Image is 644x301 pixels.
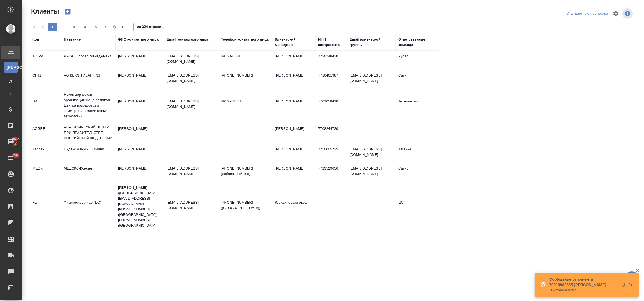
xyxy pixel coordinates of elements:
[4,62,18,73] a: [PERSON_NAME]
[396,96,439,115] td: Технический
[609,7,622,20] span: Настроить таблицу
[137,24,163,31] span: из 324 страниц
[61,89,115,122] td: Некоммерческая организация Фонд развития Центра разработки и коммерциализации новых технологий
[316,51,347,70] td: 7730248430
[316,197,347,216] td: -
[91,23,100,31] button: 5
[316,144,347,163] td: 7750005725
[115,163,164,182] td: [PERSON_NAME]
[167,200,215,211] p: [EMAIL_ADDRESS][DOMAIN_NAME]
[167,54,215,64] p: [EMAIL_ADDRESS][DOMAIN_NAME]
[59,23,68,31] button: 2
[272,197,316,216] td: Юридический отдел
[617,279,630,292] button: Открыть в новой вкладке
[350,37,393,48] div: Email клиентской группы
[30,163,61,182] td: MEDK
[221,37,269,42] div: Телефон контактного лица
[61,197,115,216] td: Физическое лицо (ЦО)
[115,123,164,142] td: [PERSON_NAME]
[622,8,634,19] span: Посмотреть информацию
[316,96,347,115] td: 7701058410
[7,136,23,142] span: 16435
[347,144,396,163] td: [EMAIL_ADDRESS][DOMAIN_NAME]
[30,96,61,115] td: SK
[396,197,439,216] td: ЦО
[115,96,164,115] td: [PERSON_NAME]
[61,51,115,70] td: РУСАЛ Глобал Менеджмент
[30,144,61,163] td: Yandex
[167,73,215,84] p: [EMAIL_ADDRESS][DOMAIN_NAME]
[316,70,347,89] td: 7710401987
[272,51,316,70] td: [PERSON_NAME]
[167,99,215,110] p: [EMAIL_ADDRESS][DOMAIN_NAME]
[70,23,78,31] button: 3
[549,287,617,293] p: Lugovaia Kseniia
[316,163,347,182] td: 7723529656
[61,163,115,182] td: МЕДЭКС-Консалт
[115,70,164,89] td: [PERSON_NAME]
[221,54,270,59] p: 89163910013
[4,75,18,86] a: Д
[272,70,316,89] td: [PERSON_NAME]
[549,277,617,287] p: Сообщение от клиента 79210982655 [PERSON_NAME]
[61,7,74,16] button: Создать
[625,282,636,287] button: Закрыть
[115,144,164,163] td: [PERSON_NAME]
[272,96,316,115] td: [PERSON_NAME]
[565,9,609,18] div: split button
[30,197,61,216] td: FL
[61,144,115,163] td: Яндекс Деньги / ЮМани
[396,144,439,163] td: Таганка
[59,24,68,30] span: 2
[70,24,78,30] span: 3
[221,200,270,211] p: [PHONE_NUMBER] ([GEOGRAPHIC_DATA])
[347,163,396,182] td: [EMAIL_ADDRESS][DOMAIN_NAME]
[118,37,159,42] div: ФИО контактного лица
[81,23,89,31] button: 4
[272,163,316,182] td: [PERSON_NAME]
[91,24,100,30] span: 5
[167,37,208,42] div: Email контактного лица
[275,37,313,48] div: Клиентский менеджер
[347,70,396,89] td: [EMAIL_ADDRESS][DOMAIN_NAME]
[115,182,164,231] td: [PERSON_NAME] ([GEOGRAPHIC_DATA]) [EMAIL_ADDRESS][DOMAIN_NAME] [PHONE_NUMBER] ([GEOGRAPHIC_DATA])...
[221,99,270,104] p: 89105834335
[4,89,18,100] a: Т
[272,144,316,163] td: [PERSON_NAME]
[61,70,115,89] td: АО КБ СИТИБАНК (2)
[10,153,22,158] span: 289
[396,70,439,89] td: Сити
[221,73,270,78] p: [PHONE_NUMBER]
[64,37,81,42] div: Название
[61,122,115,144] td: АНАЛИТИЧЕСКИЙ ЦЕНТР ПРИ ПРАВИТЕЛЬСТВЕ РОССИЙСКОЙ ФЕДЕРАЦИИ
[30,123,61,142] td: ACGRF
[398,37,436,48] div: Ответственная команда
[396,163,439,182] td: Сити3
[316,123,347,142] td: 7708244720
[272,123,316,142] td: [PERSON_NAME]
[1,151,20,165] a: 289
[7,78,15,84] span: Д
[81,24,89,30] span: 4
[7,65,15,70] span: [PERSON_NAME]
[221,166,270,177] p: [PHONE_NUMBER] (добавочный 105)
[7,92,15,97] span: Т
[30,70,61,89] td: CITI2
[1,135,20,148] a: 16435
[318,37,344,48] div: ИНН контрагента
[167,166,215,177] p: [EMAIL_ADDRESS][DOMAIN_NAME]
[30,7,59,16] span: Клиенты
[396,51,439,70] td: Русал
[115,51,164,70] td: [PERSON_NAME]
[30,51,61,70] td: T-OP-C
[32,37,39,42] div: Код
[625,271,639,285] button: 🙏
